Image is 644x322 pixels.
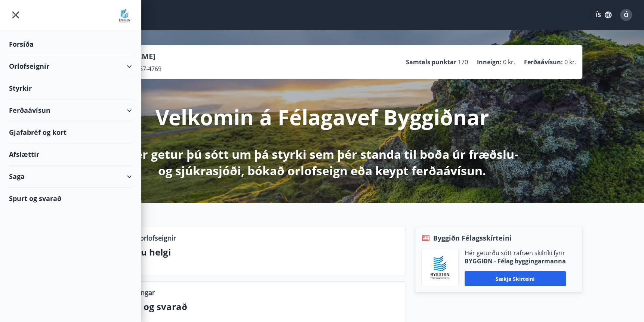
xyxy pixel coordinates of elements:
div: Styrkir [9,77,132,99]
p: Hér geturðu sótt rafræn skilríki fyrir [465,249,566,257]
span: 0 kr. [564,58,576,66]
div: Ferðaávísun [9,99,132,121]
p: Samtals punktar [406,58,456,66]
button: ÍS [592,8,616,22]
p: Hér getur þú sótt um þá styrki sem þér standa til boða úr fræðslu- og sjúkrasjóði, bókað orlofsei... [125,146,520,179]
span: 011067-4769 [126,65,161,73]
img: union_logo [117,8,132,23]
p: Ferðaávísun : [524,58,563,66]
button: Sækja skírteini [465,271,566,286]
img: BKlGVmlTW1Qrz68WFGMFQUcXHWdQd7yePWMkvn3i.png [427,255,453,280]
p: Upplýsingar [117,288,155,297]
p: Inneign : [477,58,502,66]
p: Velkomin á Félagavef Byggiðnar [155,103,489,131]
div: Orlofseignir [9,55,132,77]
button: menu [9,8,22,22]
div: Gjafabréf og kort [9,121,132,143]
div: Forsíða [9,33,132,55]
div: Afslættir [9,143,132,165]
p: BYGGIÐN - Félag byggingarmanna [465,257,566,265]
span: Byggiðn Félagsskírteini [433,233,512,243]
span: 0 kr. [503,58,515,66]
p: Næstu helgi [117,246,400,258]
div: Spurt og svarað [9,188,132,209]
span: 170 [458,58,468,66]
button: Ó [617,6,635,24]
p: Spurt og svarað [117,300,400,313]
div: Saga [9,165,132,188]
span: Ó [624,11,629,19]
p: Lausar orlofseignir [117,233,176,243]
